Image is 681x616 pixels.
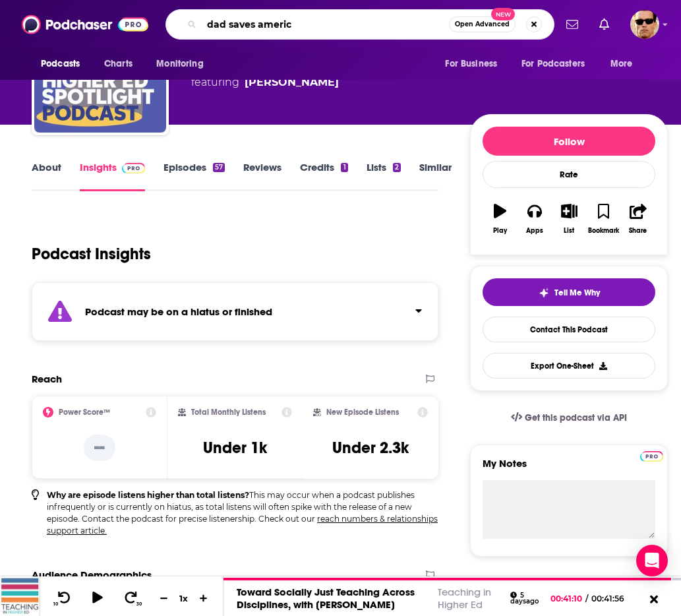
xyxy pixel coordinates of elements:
[104,55,133,73] span: Charts
[521,55,585,73] span: For Podcasters
[586,195,620,243] button: Bookmark
[326,408,399,417] h2: New Episode Listens
[85,305,272,318] strong: Podcast may be on a hiatus or finished
[32,244,151,264] h1: Podcast Insights
[147,51,220,77] button: open menu
[213,163,225,172] div: 57
[32,51,97,77] button: open menu
[513,51,604,77] button: open menu
[243,161,281,191] a: Reviews
[636,545,668,576] div: Open Intercom Messenger
[32,373,62,385] h2: Reach
[630,10,659,39] img: User Profile
[96,51,140,77] a: Charts
[640,449,663,462] a: Pro website
[483,353,655,379] button: Export One-Sheet
[203,438,267,458] h3: Under 1k
[629,227,647,235] div: Share
[610,55,633,73] span: More
[518,195,552,243] button: Apps
[32,161,61,191] a: About
[493,227,507,235] div: Play
[483,195,517,243] button: Play
[564,227,574,235] div: List
[419,161,452,191] a: Similar
[436,51,514,77] button: open menu
[191,408,266,417] h2: Total Monthly Listens
[136,601,142,607] span: 30
[491,8,515,20] span: New
[483,161,655,188] div: Rate
[594,13,614,36] a: Show notifications dropdown
[32,569,152,581] h2: Audience Demographics
[119,590,144,607] button: 30
[455,21,510,28] span: Open Advanced
[550,594,585,603] span: 00:41:10
[165,9,554,40] div: Search podcasts, credits, & more...
[510,592,539,605] div: 5 days ago
[22,12,148,37] img: Podchaser - Follow, Share and Rate Podcasts
[367,161,401,191] a: Lists2
[539,288,549,298] img: tell me why sparkle
[438,586,491,611] a: Teaching in Higher Ed
[483,317,655,342] a: Contact This Podcast
[483,457,655,480] label: My Notes
[202,14,449,35] input: Search podcasts, credits, & more...
[47,489,438,537] p: This may occur when a podcast publishes infrequently or is currently on hiatus, as total listens ...
[51,590,76,607] button: 10
[300,161,347,191] a: Credits1
[588,594,637,603] span: 00:41:56
[84,435,115,461] p: --
[630,10,659,39] button: Show profile menu
[80,161,145,191] a: InsightsPodchaser Pro
[483,127,655,156] button: Follow
[245,75,339,90] a: Ben Wildavsky
[173,593,195,603] div: 1 x
[122,163,145,173] img: Podchaser Pro
[525,412,627,423] span: Get this podcast via API
[552,195,586,243] button: List
[163,161,225,191] a: Episodes57
[554,288,600,298] span: Tell Me Why
[191,75,410,90] span: featuring
[332,438,409,458] h3: Under 2.3k
[32,282,438,341] section: Click to expand status details
[585,594,588,603] span: /
[53,601,58,607] span: 10
[601,51,649,77] button: open menu
[156,55,203,73] span: Monitoring
[445,55,497,73] span: For Business
[47,490,249,500] b: Why are episode listens higher than total listens?
[449,16,516,32] button: Open AdvancedNew
[47,514,438,536] a: reach numbers & relationships support article.
[588,227,619,235] div: Bookmark
[621,195,655,243] button: Share
[561,13,583,36] a: Show notifications dropdown
[526,227,543,235] div: Apps
[341,163,347,172] div: 1
[237,586,415,611] a: Toward Socially Just Teaching Across Disciplines, with [PERSON_NAME]
[41,55,80,73] span: Podcasts
[640,451,663,462] img: Podchaser Pro
[393,163,401,172] div: 2
[500,402,637,434] a: Get this podcast via API
[483,278,655,306] button: tell me why sparkleTell Me Why
[630,10,659,39] span: Logged in as karldevries
[59,408,110,417] h2: Power Score™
